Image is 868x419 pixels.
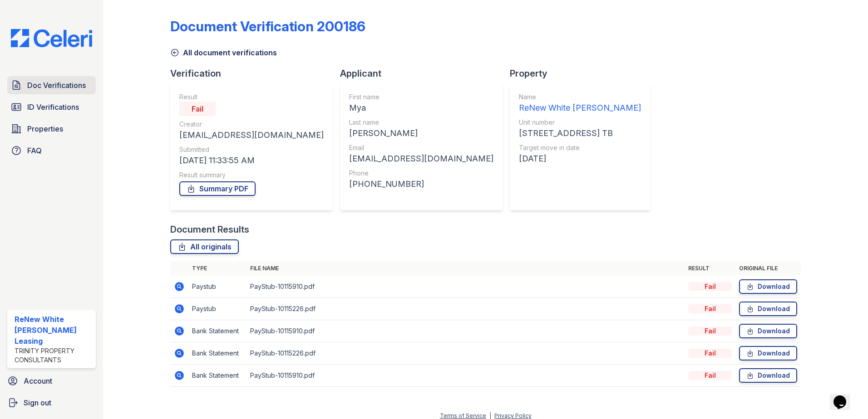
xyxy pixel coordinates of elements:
div: Applicant [340,67,510,80]
div: Name [519,93,641,102]
a: All originals [170,239,239,254]
div: Fail [688,371,732,380]
div: Verification [170,67,340,80]
th: Type [188,261,247,276]
div: Result summary [179,171,324,180]
div: [PHONE_NUMBER] [349,178,493,190]
div: Property [510,67,657,80]
th: Original file [735,261,801,276]
td: PayStub-10115226.pdf [247,342,685,365]
span: Sign out [24,397,51,408]
div: ReNew White [PERSON_NAME] Leasing [15,314,92,346]
td: Bank Statement [188,342,247,365]
div: Creator [179,120,324,129]
div: Fail [179,102,216,116]
iframe: chat widget [830,383,859,410]
div: [STREET_ADDRESS] TB [519,127,641,140]
div: [EMAIL_ADDRESS][DOMAIN_NAME] [179,129,324,141]
div: Last name [349,118,493,127]
td: Bank Statement [188,365,247,387]
a: FAQ [7,141,96,160]
a: Download [739,302,797,316]
a: Privacy Policy [494,412,532,419]
td: PayStub-10115910.pdf [247,276,685,298]
th: File name [247,261,685,276]
img: CE_Logo_Blue-a8612792a0a2168367f1c8372b55b34899dd931a85d93a1a3d3e32e68fde9ad4.png [4,29,99,47]
a: ID Verifications [7,98,96,116]
div: [EMAIL_ADDRESS][DOMAIN_NAME] [349,152,493,165]
a: Download [739,324,797,338]
a: Download [739,346,797,361]
a: Summary PDF [179,181,256,196]
td: Paystub [188,298,247,320]
div: Email [349,143,493,152]
a: All document verifications [170,47,277,58]
a: Doc Verifications [7,76,96,94]
div: Result [179,93,324,102]
a: Properties [7,120,96,138]
div: Fail [688,282,732,291]
td: Paystub [188,276,247,298]
div: Unit number [519,118,641,127]
a: Name ReNew White [PERSON_NAME] [519,93,641,114]
div: Mya [349,102,493,114]
td: PayStub-10115910.pdf [247,320,685,342]
td: PayStub-10115910.pdf [247,365,685,387]
span: ID Verifications [27,102,79,112]
div: Fail [688,326,732,336]
div: Document Verification 200186 [170,18,365,34]
div: Target move in date [519,143,641,152]
span: Doc Verifications [27,80,86,91]
div: Fail [688,304,732,313]
div: First name [349,93,493,102]
div: Fail [688,349,732,358]
a: Account [4,372,99,390]
a: Download [739,279,797,294]
div: Document Results [170,223,249,236]
div: [DATE] [519,152,641,165]
div: | [489,412,491,419]
div: ReNew White [PERSON_NAME] [519,102,641,114]
span: Account [24,375,52,386]
span: Properties [27,123,63,134]
div: Phone [349,169,493,178]
a: Terms of Service [440,412,486,419]
div: Submitted [179,145,324,154]
div: Trinity Property Consultants [15,346,92,365]
span: FAQ [27,145,42,156]
a: Download [739,368,797,383]
a: Sign out [4,394,99,412]
th: Result [685,261,735,276]
div: [PERSON_NAME] [349,127,493,140]
div: [DATE] 11:33:55 AM [179,154,324,167]
td: Bank Statement [188,320,247,342]
td: PayStub-10115226.pdf [247,298,685,320]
